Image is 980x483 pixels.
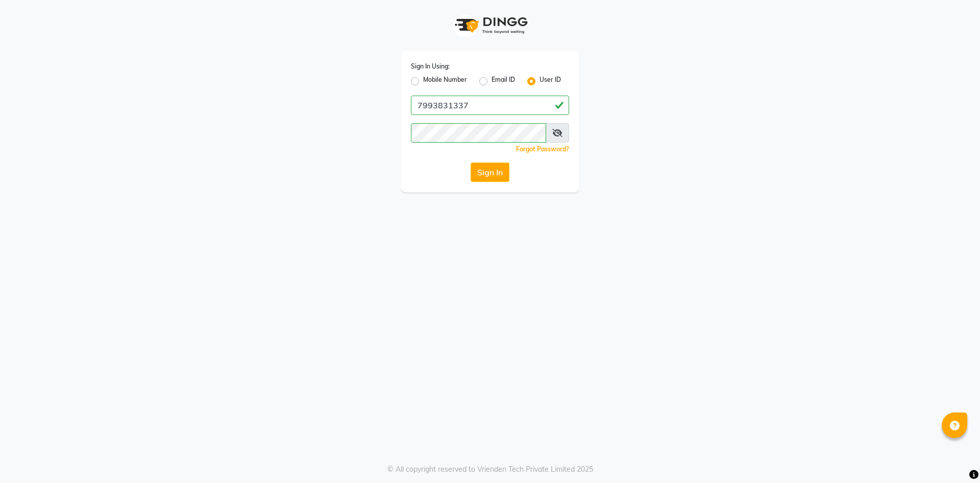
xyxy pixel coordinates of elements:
[449,10,531,40] img: logo1.svg
[516,145,569,153] a: Forgot Password?
[471,163,509,182] button: Sign In
[423,75,467,87] label: Mobile Number
[411,62,450,71] label: Sign In Using:
[540,75,561,87] label: User ID
[411,96,569,115] input: Username
[492,75,515,87] label: Email ID
[411,123,546,143] input: Username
